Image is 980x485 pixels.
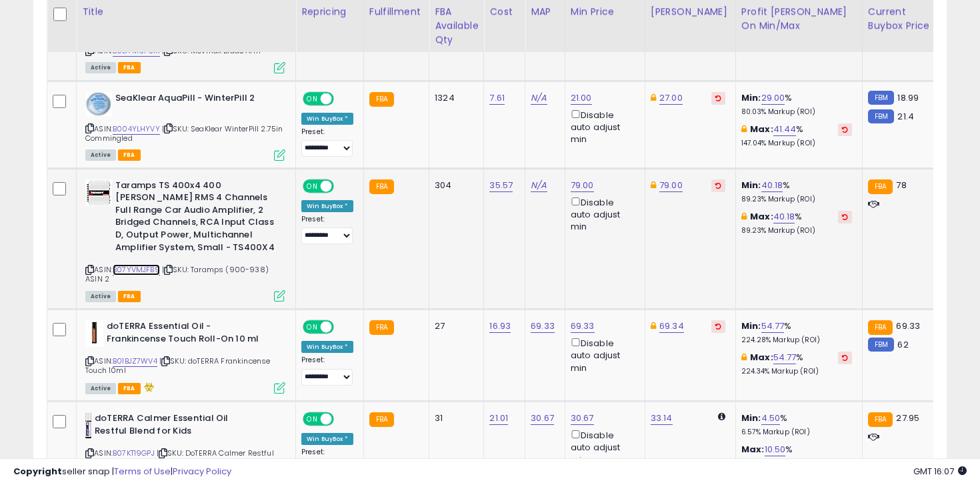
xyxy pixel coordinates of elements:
b: Max: [750,351,773,364]
a: 79.00 [571,179,594,192]
small: FBA [369,179,394,194]
div: % [741,179,852,204]
span: All listings currently available for purchase on Amazon [85,383,116,394]
div: [PERSON_NAME] [651,5,730,19]
div: % [741,123,852,148]
div: seller snap | | [13,466,231,478]
span: OFF [332,180,353,191]
small: FBM [868,338,894,352]
a: Privacy Policy [173,465,231,478]
a: 41.44 [773,123,797,136]
small: FBM [868,109,894,123]
b: Min: [741,91,761,104]
p: 89.23% Markup (ROI) [741,226,852,235]
a: B07YVMJFB9 [113,264,160,276]
div: % [741,320,852,345]
div: Current Buybox Price [868,5,937,33]
div: ASIN: [85,92,285,159]
div: % [741,444,852,468]
div: ASIN: [85,320,285,392]
a: 35.57 [489,179,513,192]
div: % [741,211,852,235]
span: 62 [897,338,908,351]
div: Preset: [301,215,353,245]
img: 311p1T4OKNL._SL40_.jpg [85,320,103,347]
p: 224.28% Markup (ROI) [741,336,852,345]
div: Repricing [301,5,358,19]
small: FBA [369,412,394,427]
div: Preset: [301,356,353,386]
div: Preset: [301,127,353,157]
div: Profit [PERSON_NAME] on Min/Max [741,5,857,33]
img: 41aapKGb1GL._SL40_.jpg [85,92,112,116]
img: 41ajmb23rsL._SL40_.jpg [85,179,112,206]
a: 69.33 [571,320,595,333]
span: | SKU: Taramps (900-938) ASIN 2 [85,264,269,284]
div: Win BuyBox * [301,113,353,125]
b: Taramps TS 400x4 400 [PERSON_NAME] RMS 4 Channels Full Range Car Audio Amplifier, 2 Bridged Chann... [115,179,277,257]
span: 21.4 [897,110,914,123]
a: 79.00 [659,179,683,192]
div: % [741,352,852,376]
span: ON [304,93,321,104]
div: Fulfillment [369,5,423,19]
div: Win BuyBox * [301,341,353,353]
p: 6.57% Markup (ROI) [741,428,852,437]
div: Disable auto adjust min [571,107,635,146]
span: All listings currently available for purchase on Amazon [85,149,116,161]
a: N/A [531,179,547,192]
div: 304 [435,179,473,191]
div: ASIN: [85,179,285,300]
b: Min: [741,179,761,191]
p: 80.03% Markup (ROI) [741,107,852,117]
i: hazardous material [141,382,155,392]
a: 69.33 [531,320,555,333]
strong: Copyright [13,465,62,478]
div: Min Price [571,5,639,19]
a: 54.77 [773,351,797,364]
a: N/A [531,91,547,105]
span: ON [304,414,321,425]
a: 21.01 [489,412,508,425]
div: % [741,412,852,437]
p: 147.04% Markup (ROI) [741,139,852,148]
span: OFF [332,93,353,104]
small: FBA [369,92,394,107]
a: 30.67 [571,412,594,425]
span: All listings currently available for purchase on Amazon [85,62,116,73]
span: FBA [118,62,141,73]
p: 89.23% Markup (ROI) [741,195,852,204]
a: 40.18 [761,179,783,192]
span: | SKU: doTERRA Frankincense Touch 10ml [85,356,271,376]
div: Disable auto adjust min [571,336,635,374]
a: 27.00 [659,91,683,105]
span: FBA [118,383,141,394]
b: Max: [750,123,773,135]
a: B004YLHYVY [113,123,160,135]
a: 7.61 [489,91,505,105]
a: B01BJZ7WV4 [113,356,157,367]
a: 40.18 [773,210,795,223]
a: 69.34 [659,320,684,333]
small: FBA [868,412,893,427]
span: 2025-09-9 16:07 GMT [913,465,967,478]
span: ON [304,180,321,191]
div: Title [82,5,290,19]
span: 18.99 [897,91,919,104]
span: OFF [332,414,353,425]
b: SeaKlear AquaPill - WinterPill 2 [115,92,277,108]
span: 78 [896,179,906,191]
small: FBA [868,179,893,194]
small: FBM [868,91,894,105]
div: 1324 [435,92,473,104]
div: 27 [435,320,473,332]
div: Win BuyBox * [301,433,353,445]
b: Min: [741,320,761,332]
div: Disable auto adjust min [571,428,635,466]
span: FBA [118,291,141,302]
a: 21.00 [571,91,592,105]
a: 4.50 [761,412,781,425]
a: 10.50 [765,443,786,456]
span: OFF [332,322,353,333]
span: 69.33 [896,320,920,332]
